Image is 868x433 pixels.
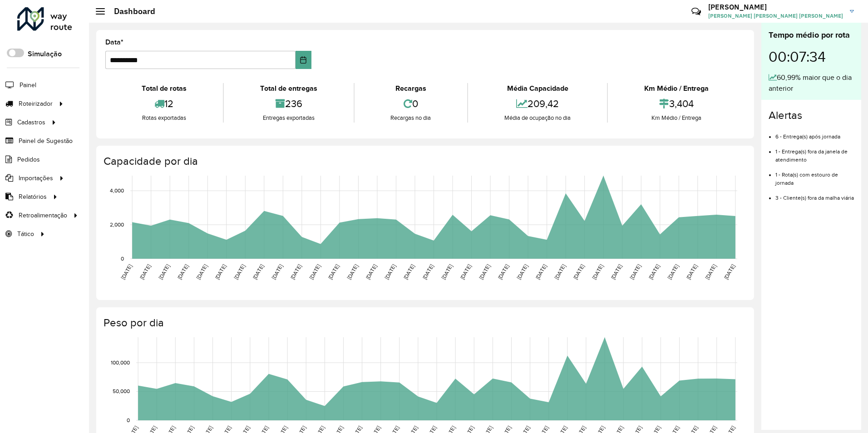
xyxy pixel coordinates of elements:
[271,263,284,280] text: [DATE]
[769,41,854,72] div: 00:07:34
[384,263,397,280] text: [DATE]
[610,83,743,94] div: Km Médio / Entrega
[226,83,351,94] div: Total de entregas
[105,37,123,48] label: Data
[17,155,40,164] span: Pedidos
[647,263,661,280] text: [DATE]
[685,263,698,280] text: [DATE]
[610,94,743,113] div: 3,404
[19,136,73,146] span: Painel de Sugestão
[20,80,36,90] span: Painel
[365,263,378,280] text: [DATE]
[120,263,133,280] text: [DATE]
[775,187,854,202] li: 3 - Cliente(s) fora da malha viária
[111,359,130,365] text: 100,000
[629,263,642,280] text: [DATE]
[553,263,567,280] text: [DATE]
[769,109,854,122] h4: Alertas
[226,113,351,123] div: Entregas exportadas
[176,263,189,280] text: [DATE]
[402,263,415,280] text: [DATE]
[104,155,745,168] h4: Capacidade por dia
[127,417,130,423] text: 0
[19,173,53,183] span: Importações
[308,263,321,280] text: [DATE]
[108,83,221,94] div: Total de rotas
[723,263,736,280] text: [DATE]
[666,263,680,280] text: [DATE]
[775,126,854,141] li: 6 - Entrega(s) após jornada
[516,263,529,280] text: [DATE]
[534,263,547,280] text: [DATE]
[195,263,208,280] text: [DATE]
[346,263,359,280] text: [DATE]
[357,94,465,113] div: 0
[105,6,155,16] h2: Dashboard
[708,3,843,11] h3: [PERSON_NAME]
[357,113,465,123] div: Recargas no dia
[113,389,130,394] text: 50,000
[108,113,221,123] div: Rotas exportadas
[775,164,854,187] li: 1 - Rota(s) com estouro de jornada
[470,94,605,113] div: 209,42
[252,263,265,280] text: [DATE]
[610,113,743,123] div: Km Médio / Entrega
[497,263,510,280] text: [DATE]
[158,263,171,280] text: [DATE]
[214,263,227,280] text: [DATE]
[19,192,47,202] span: Relatórios
[104,316,745,330] h4: Peso por dia
[769,72,854,94] div: 60,99% maior que o dia anterior
[138,263,152,280] text: [DATE]
[591,263,604,280] text: [DATE]
[28,49,62,59] label: Simulação
[296,51,311,69] button: Choose Date
[233,263,246,280] text: [DATE]
[470,113,605,123] div: Média de ocupação no dia
[357,83,465,94] div: Recargas
[470,83,605,94] div: Média Capacidade
[226,94,351,113] div: 236
[686,2,706,21] a: Contato Rápido
[17,229,34,239] span: Tático
[610,263,623,280] text: [DATE]
[110,187,124,193] text: 4,000
[440,263,453,280] text: [DATE]
[121,256,124,261] text: 0
[108,94,221,113] div: 12
[769,29,854,41] div: Tempo médio por rota
[708,12,843,20] span: [PERSON_NAME] [PERSON_NAME] [PERSON_NAME]
[775,141,854,164] li: 1 - Entrega(s) fora da janela de atendimento
[704,263,717,280] text: [DATE]
[421,263,434,280] text: [DATE]
[459,263,472,280] text: [DATE]
[17,118,45,127] span: Cadastros
[110,221,124,227] text: 2,000
[19,99,53,108] span: Roteirizador
[327,263,340,280] text: [DATE]
[572,263,585,280] text: [DATE]
[478,263,491,280] text: [DATE]
[289,263,302,280] text: [DATE]
[19,211,67,220] span: Retroalimentação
